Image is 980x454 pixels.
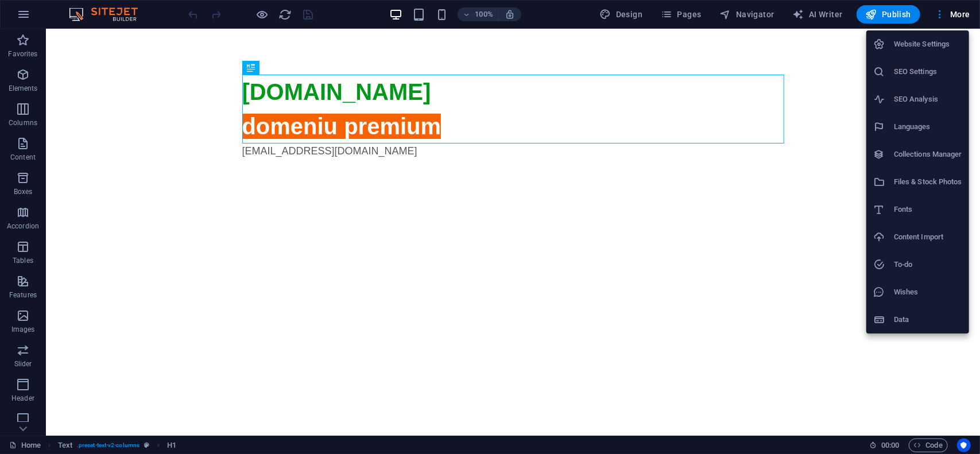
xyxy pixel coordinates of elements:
[894,92,962,106] h6: SEO Analysis
[894,148,962,161] h6: Collections Manager
[894,37,962,51] h6: Website Settings
[894,258,962,271] h6: To-do
[894,313,962,327] h6: Data
[894,175,962,189] h6: Files & Stock Photos
[894,65,962,79] h6: SEO Settings
[894,203,962,216] h6: Fonts
[894,120,962,134] h6: Languages
[894,230,962,244] h6: Content Import
[894,285,962,299] h6: Wishes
